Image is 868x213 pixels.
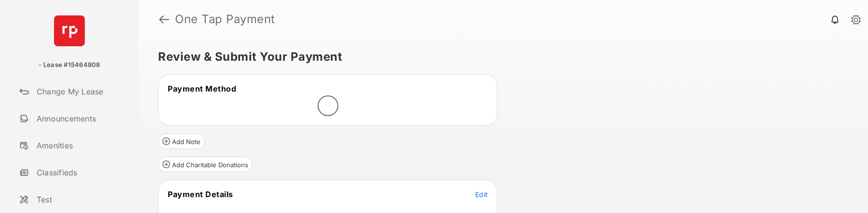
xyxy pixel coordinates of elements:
a: Classifieds [15,161,139,184]
a: Amenities [15,134,139,157]
a: Test [15,188,139,211]
a: Change My Lease [15,80,139,103]
button: Edit [475,189,488,199]
button: Add Note [158,133,205,149]
a: Announcements [15,107,139,130]
strong: One Tap Payment [175,13,275,25]
span: Payment Method [168,84,236,93]
p: - Lease #15464808 [39,60,100,70]
span: Payment Details [168,189,233,199]
span: Edit [475,190,488,199]
h5: Review & Submit Your Payment [158,51,841,63]
img: svg+xml;base64,PHN2ZyB4bWxucz0iaHR0cDovL3d3dy53My5vcmcvMjAwMC9zdmciIHdpZHRoPSI2NCIgaGVpZ2h0PSI2NC... [54,15,85,46]
button: Add Charitable Donations [158,157,253,172]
